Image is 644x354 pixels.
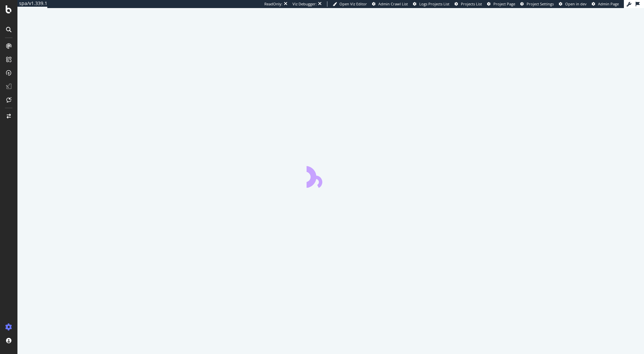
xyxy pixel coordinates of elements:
[520,1,554,7] a: Project Settings
[565,1,587,6] span: Open in dev
[378,1,408,6] span: Admin Crawl List
[598,1,619,6] span: Admin Page
[339,1,367,6] span: Open Viz Editor
[559,1,587,7] a: Open in dev
[292,1,317,7] div: Viz Debugger:
[527,1,554,6] span: Project Settings
[454,1,482,7] a: Projects List
[413,1,449,7] a: Logs Projects List
[307,164,355,188] div: animation
[592,1,619,7] a: Admin Page
[264,1,282,7] div: ReadOnly:
[461,1,482,6] span: Projects List
[487,1,515,7] a: Project Page
[333,1,367,7] a: Open Viz Editor
[493,1,515,6] span: Project Page
[419,1,449,6] span: Logs Projects List
[372,1,408,7] a: Admin Crawl List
